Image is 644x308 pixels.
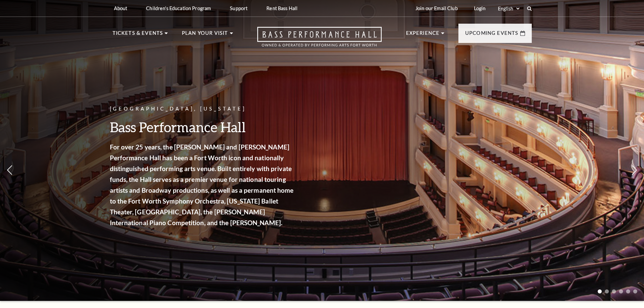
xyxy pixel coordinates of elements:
[230,5,247,11] p: Support
[113,29,163,41] p: Tickets & Events
[266,5,297,11] p: Rent Bass Hall
[110,118,296,136] h3: Bass Performance Hall
[110,105,296,113] p: [GEOGRAPHIC_DATA], [US_STATE]
[110,143,294,227] strong: For over 25 years, the [PERSON_NAME] and [PERSON_NAME] Performance Hall has been a Fort Worth ico...
[114,5,127,11] p: About
[182,29,228,41] p: Plan Your Visit
[497,5,521,12] select: Select:
[406,29,440,41] p: Experience
[146,5,211,11] p: Children's Education Program
[465,29,519,41] p: Upcoming Events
